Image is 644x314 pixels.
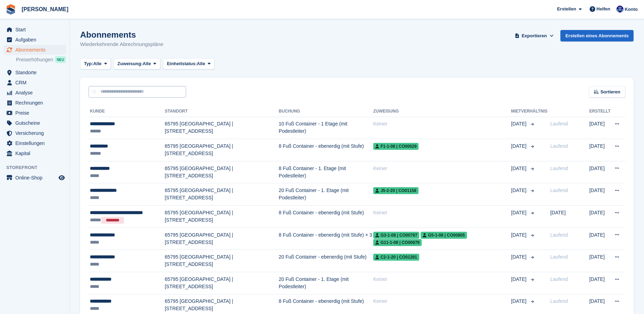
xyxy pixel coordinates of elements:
[80,58,111,70] button: Typ: Alle
[589,139,611,161] td: [DATE]
[3,118,66,128] a: menu
[589,272,611,294] td: [DATE]
[511,276,528,283] span: [DATE]
[3,35,66,45] a: menu
[279,228,373,250] td: 8 Fuß Container - ebenerdig (mit Stufe) × 3
[117,60,143,67] span: Zuweisung:
[15,98,57,108] span: Rechnungen
[373,254,419,261] span: C2-1-20 | co01291
[373,120,511,128] div: Keiner
[373,232,419,239] span: G3-1-08 | co00797
[15,88,57,98] span: Analyse
[3,25,66,35] a: menu
[550,143,568,149] span: Laufend
[15,45,57,55] span: Abonnements
[616,6,623,13] img: Thomas Lerch
[3,108,66,118] a: menu
[80,30,163,39] h1: Abonnements
[550,187,568,193] span: Laufend
[589,106,611,117] th: Erstellt
[15,108,57,118] span: Preise
[163,58,215,70] button: Einheitstatus: Alle
[589,206,611,228] td: [DATE]
[589,161,611,183] td: [DATE]
[522,32,547,39] span: Exportieren
[3,98,66,108] a: menu
[165,106,279,117] th: Standort
[557,6,576,13] span: Erstellen
[511,187,528,194] span: [DATE]
[80,40,163,48] p: Wiederkehrende Abrechnungspläne
[3,68,66,77] a: menu
[373,298,511,305] div: Keiner
[550,254,568,260] span: Laufend
[279,117,373,139] td: 10 Fuß Container - 1 Etage (mit Podestleiter)
[93,60,101,67] span: Alle
[511,253,528,261] span: [DATE]
[55,56,66,63] div: NEU
[197,60,205,67] span: Alle
[279,106,373,117] th: Buchung
[511,120,528,128] span: [DATE]
[373,209,511,216] div: Keiner
[15,138,57,148] span: Einstellungen
[19,3,71,15] a: [PERSON_NAME]
[550,276,568,282] span: Laufend
[279,272,373,294] td: 20 Fuß Container - 1. Etage (mit Podestleiter)
[373,143,419,150] span: F1-1-08 | co00029
[165,228,279,250] td: 65795 [GEOGRAPHIC_DATA] | [STREET_ADDRESS]
[3,173,66,183] a: Speisekarte
[3,128,66,138] a: menu
[279,139,373,161] td: 8 Fuß Container - ebenerdig (mit Stufe)
[511,209,528,216] span: [DATE]
[165,250,279,272] td: 65795 [GEOGRAPHIC_DATA] | [STREET_ADDRESS]
[511,231,528,239] span: [DATE]
[511,143,528,150] span: [DATE]
[279,250,373,272] td: 20 Fuß Container - ebenerdig (mit Stufe)
[279,183,373,206] td: 20 Fuß Container - 1. Etage (mit Podestleiter)
[511,298,528,305] span: [DATE]
[373,106,511,117] th: Zuweisung
[165,206,279,228] td: 65795 [GEOGRAPHIC_DATA] | [STREET_ADDRESS]
[15,78,57,87] span: CRM
[421,232,467,239] span: G5-1-08 | co00805
[624,6,638,13] span: Konto
[3,88,66,98] a: menu
[589,117,611,139] td: [DATE]
[89,106,165,117] th: Kunde
[373,187,419,194] span: J5-2-20 | co01158
[15,118,57,128] span: Gutscheine
[597,6,611,13] span: Helfen
[16,56,66,63] a: Preiserhöhungen NEU
[279,206,373,228] td: 8 Fuß Container - ebenerdig (mit Stufe)
[511,106,547,117] th: Mietverhältnis
[373,276,511,283] div: Keiner
[279,161,373,183] td: 8 Fuß Container - 1. Etage (mit Podestleiter)
[165,183,279,206] td: 65795 [GEOGRAPHIC_DATA] | [STREET_ADDRESS]
[165,139,279,161] td: 65795 [GEOGRAPHIC_DATA] | [STREET_ADDRESS]
[84,60,93,67] span: Typ:
[3,138,66,148] a: menu
[3,45,66,55] a: menu
[15,148,57,158] span: Kapital
[600,89,620,95] span: Sortieren
[15,68,57,77] span: Standorte
[15,35,57,45] span: Aufgaben
[511,165,528,172] span: [DATE]
[550,232,568,238] span: Laufend
[143,60,151,67] span: Alle
[514,30,555,41] button: Exportieren
[373,239,422,246] span: G11-1-08 | co00979
[589,250,611,272] td: [DATE]
[114,58,160,70] button: Zuweisung: Alle
[560,30,634,41] a: Erstellen eines Abonnements
[550,298,568,304] span: Laufend
[373,165,511,172] div: Keiner
[589,228,611,250] td: [DATE]
[6,164,69,171] span: Storefront
[165,272,279,294] td: 65795 [GEOGRAPHIC_DATA] | [STREET_ADDRESS]
[58,174,66,182] a: Vorschau-Shop
[550,210,566,215] span: [DATE]
[6,4,16,15] img: stora-icon-8386f47178a22dfd0bd8f6a31ec36ba5ce8667c1dd55bd0f319d3a0aa187defe.svg
[15,25,57,35] span: Start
